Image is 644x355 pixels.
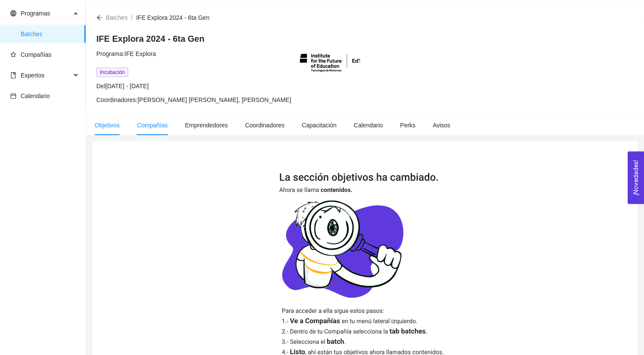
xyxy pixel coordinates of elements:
span: Incubación [96,68,128,77]
span: Expertos [21,72,44,79]
span: Programa: IFE Explora [96,50,156,57]
span: Avisos [433,122,450,129]
span: star [10,52,16,58]
span: Calendario [21,93,50,99]
span: Calendario [354,122,383,129]
span: Programas [21,10,50,17]
span: Objetivos [95,122,120,129]
span: Perks [400,122,416,129]
span: book [10,72,16,78]
span: Coordinadores: [PERSON_NAME] [PERSON_NAME], [PERSON_NAME] [96,96,291,103]
span: IFE Explora 2024 - 6ta Gen [136,14,209,21]
span: arrow-left [96,15,102,21]
button: Open Feedback Widget [628,151,644,204]
span: Batches [106,14,128,21]
span: / [131,14,133,21]
span: Batches [21,25,79,43]
span: global [10,10,16,16]
span: Coordinadores [245,122,285,129]
span: Compañías [21,51,52,58]
span: Del [DATE] - [DATE] [96,83,149,90]
span: calendar [10,93,16,99]
span: Capacitación [302,122,336,129]
h4: IFE Explora 2024 - 6ta Gen [96,33,291,45]
span: Emprendedores [185,122,228,129]
span: Compañías [137,122,168,129]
